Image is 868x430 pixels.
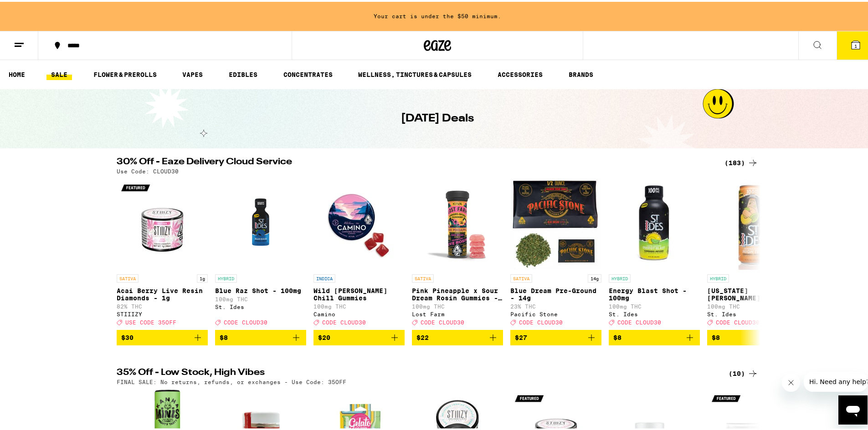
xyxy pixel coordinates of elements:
[510,285,601,300] p: Blue Dream Pre-Ground - 14g
[412,309,503,315] div: Lost Farm
[412,177,503,268] img: Lost Farm - Pink Pineapple x Sour Dream Rosin Gummies - 100mg
[609,177,700,268] img: St. Ides - Energy Blast Shot - 100mg
[412,177,503,328] a: Open page for Pink Pineapple x Sour Dream Rosin Gummies - 100mg from Lost Farm
[609,273,631,281] p: HYBRID
[117,366,714,377] h2: 35% Off - Low Stock, High Vibes
[510,309,601,315] div: Pacific Stone
[804,370,868,390] iframe: Message from company
[707,177,798,268] img: St. Ides - Georgia Peach High Tea
[609,302,700,308] p: 100mg THC
[197,273,208,281] p: 1g
[5,6,66,14] span: Hi. Need any help?
[609,177,700,328] a: Open page for Energy Blast Shot - 100mg from St. Ides
[510,177,601,328] a: Open page for Blue Dream Pre-Ground - 14g from Pacific Stone
[89,67,161,78] a: FLOWER & PREROLLS
[318,332,330,339] span: $20
[613,332,621,339] span: $8
[519,318,563,324] span: CODE CLOUD30
[412,302,503,308] p: 100mg THC
[215,302,306,308] div: St. Ides
[716,318,760,324] span: CODE CLOUD30
[707,309,798,315] div: St. Ides
[412,285,503,300] p: Pink Pineapple x Sour Dream Rosin Gummies - 100mg
[838,394,868,423] iframe: Button to launch messaging window
[121,332,134,339] span: $30
[322,318,366,324] span: CODE CLOUD30
[588,273,601,281] p: 14g
[510,328,601,344] button: Add to bag
[117,177,208,268] img: STIIIZY - Acai Berry Live Resin Diamonds - 1g
[412,273,434,281] p: SATIVA
[515,332,527,339] span: $27
[117,167,179,172] p: Use Code: CLOUD30
[510,302,601,308] p: 23% THC
[313,309,405,315] div: Camino
[4,67,30,78] a: HOME
[854,41,857,47] span: 1
[117,285,208,300] p: Acai Berry Live Resin Diamonds - 1g
[707,328,798,344] button: Add to bag
[609,285,700,300] p: Energy Blast Shot - 100mg
[421,318,464,324] span: CODE CLOUD30
[313,177,405,328] a: Open page for Wild Berry Chill Gummies from Camino
[215,273,237,281] p: HYBRID
[117,302,208,308] p: 82% THC
[215,285,306,293] p: Blue Raz Shot - 100mg
[313,302,405,308] p: 100mg THC
[609,309,700,315] div: St. Ides
[125,318,176,324] span: USE CODE 35OFF
[215,177,306,268] img: St. Ides - Blue Raz Shot - 100mg
[178,67,207,78] a: VAPES
[215,177,306,328] a: Open page for Blue Raz Shot - 100mg from St. Ides
[609,328,700,344] button: Add to bag
[224,67,262,78] a: EDIBLES
[782,372,800,390] iframe: Close message
[707,285,798,300] p: [US_STATE][PERSON_NAME] High Tea
[279,67,337,78] a: CONCENTRATES
[313,273,335,281] p: INDICA
[510,273,532,281] p: SATIVA
[707,302,798,308] p: 100mg THC
[117,377,346,383] p: FINAL SALE: No returns, refunds, or exchanges - Use Code: 35OFF
[724,156,758,167] a: (183)
[729,366,758,377] a: (10)
[313,285,405,300] p: Wild [PERSON_NAME] Chill Gummies
[354,67,476,78] a: WELLNESS, TINCTURES & CAPSULES
[493,67,547,78] a: ACCESSORIES
[224,318,267,324] span: CODE CLOUD30
[707,273,729,281] p: HYBRID
[412,328,503,344] button: Add to bag
[117,156,714,167] h2: 30% Off - Eaze Delivery Cloud Service
[117,328,208,344] button: Add to bag
[707,177,798,328] a: Open page for Georgia Peach High Tea from St. Ides
[117,309,208,315] div: STIIIZY
[401,109,474,125] h1: [DATE] Deals
[564,67,598,78] a: BRANDS
[117,273,139,281] p: SATIVA
[46,67,72,78] a: SALE
[215,294,306,300] p: 100mg THC
[215,328,306,344] button: Add to bag
[313,328,405,344] button: Add to bag
[510,177,601,268] img: Pacific Stone - Blue Dream Pre-Ground - 14g
[220,332,228,339] span: $8
[313,177,405,268] img: Camino - Wild Berry Chill Gummies
[712,332,720,339] span: $8
[117,177,208,328] a: Open page for Acai Berry Live Resin Diamonds - 1g from STIIIZY
[617,318,661,324] span: CODE CLOUD30
[416,332,429,339] span: $22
